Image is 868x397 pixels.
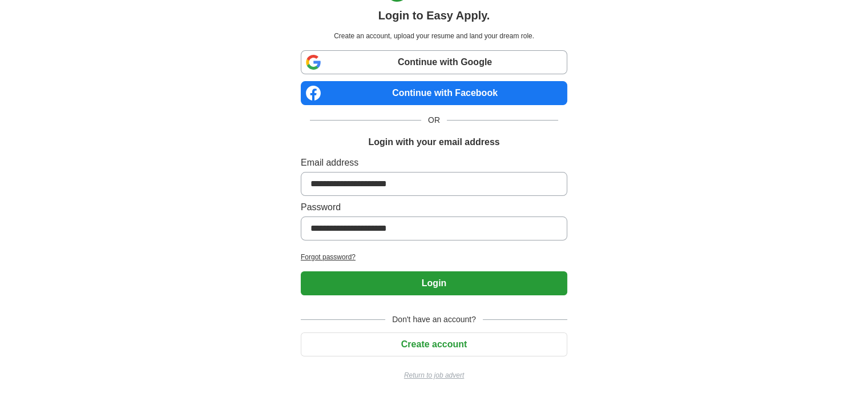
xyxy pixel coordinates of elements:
[378,7,490,24] h1: Login to Easy Apply.
[301,271,567,295] button: Login
[385,314,483,326] span: Don't have an account?
[368,135,499,149] h1: Login with your email address
[301,370,567,380] a: Return to job advert
[301,332,567,356] button: Create account
[301,81,567,105] a: Continue with Facebook
[301,156,567,170] label: Email address
[301,200,567,214] label: Password
[301,339,567,349] a: Create account
[303,31,565,41] p: Create an account, upload your resume and land your dream role.
[301,252,567,262] a: Forgot password?
[301,50,567,74] a: Continue with Google
[421,114,447,126] span: OR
